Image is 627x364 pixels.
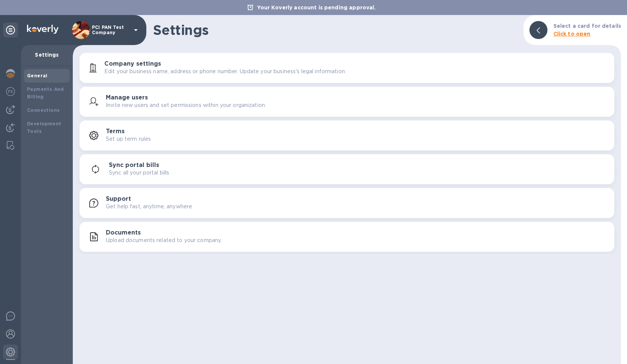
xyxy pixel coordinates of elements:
[27,25,59,34] img: Logo
[106,135,151,143] p: Set up term rules
[109,162,159,169] h3: Sync portal bills
[80,120,614,150] button: TermsSet up term rules
[80,222,614,252] button: DocumentsUpload documents related to your company.
[106,101,266,109] p: Invite new users and set permissions within your organization.
[104,68,346,75] p: Edit your business name, address or phone number. Update your business's legal information.
[553,23,621,29] b: Select a card for details
[106,229,141,236] h3: Documents
[3,23,18,38] div: Unpin categories
[106,94,148,101] h3: Manage users
[106,203,192,211] p: Get help fast, anytime, anywhere
[153,22,517,38] h1: Settings
[80,154,614,184] button: Sync portal billsSync all your portal bills
[92,25,129,35] p: PCI PAN Test Company
[80,188,614,218] button: SupportGet help fast, anytime, anywhere
[104,60,161,68] h3: Company settings
[553,31,591,37] b: Click to open
[106,128,125,135] h3: Terms
[27,107,60,113] b: Connections
[27,51,67,59] p: Settings
[80,87,614,117] button: Manage usersInvite new users and set permissions within your organization.
[6,87,15,96] img: Foreign exchange
[106,236,222,244] p: Upload documents related to your company.
[253,4,379,11] p: Your Koverly account is pending approval.
[27,121,61,134] b: Development Tools
[27,86,64,99] b: Payments And Billing
[27,73,48,78] b: General
[80,53,614,83] button: Company settingsEdit your business name, address or phone number. Update your business's legal in...
[106,196,131,203] h3: Support
[109,169,169,177] p: Sync all your portal bills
